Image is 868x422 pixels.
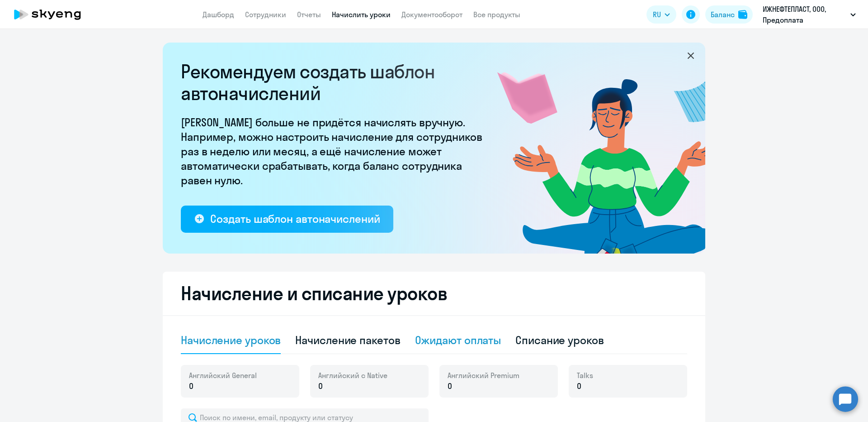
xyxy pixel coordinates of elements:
[758,4,860,25] button: ИЖНЕФТЕПЛАСТ, ООО, Предоплата
[332,10,391,19] a: Начислить уроки
[181,283,687,304] h2: Начисление и списание уроков
[210,211,380,226] div: Создать шаблон автоначислений
[473,10,520,19] a: Все продукты
[448,370,519,380] span: Английский Premium
[297,10,321,19] a: Отчеты
[763,4,847,25] p: ИЖНЕФТЕПЛАСТ, ООО, Предоплата
[181,115,488,187] p: [PERSON_NAME] больше не придётся начислять вручную. Например, можно настроить начисление для сотр...
[189,380,193,392] span: 0
[245,10,286,19] a: Сотрудники
[203,10,234,19] a: Дашборд
[318,370,387,380] span: Английский с Native
[577,370,593,380] span: Talks
[189,370,257,380] span: Английский General
[653,9,661,20] span: RU
[646,5,676,24] button: RU
[295,333,400,347] div: Начисление пакетов
[705,5,753,24] button: Балансbalance
[415,333,501,347] div: Ожидают оплаты
[181,333,281,347] div: Начисление уроков
[448,380,452,392] span: 0
[181,61,488,104] h2: Рекомендуем создать шаблон автоначислений
[738,10,747,19] img: balance
[711,9,735,20] div: Баланс
[181,206,393,233] button: Создать шаблон автоначислений
[401,10,462,19] a: Документооборот
[577,380,581,392] span: 0
[318,380,323,392] span: 0
[515,333,604,347] div: Списание уроков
